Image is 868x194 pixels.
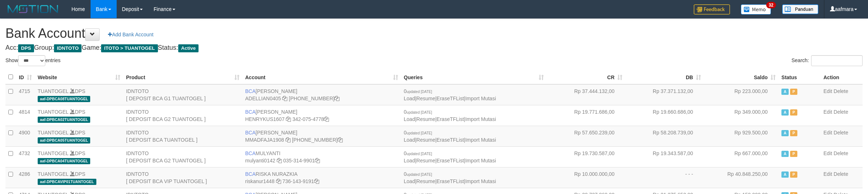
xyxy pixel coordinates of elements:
td: IDNTOTO [ DEPOSIT BCA VIP TUANTOGEL ] [123,167,242,188]
td: 4814 [16,105,35,126]
span: 0 [404,130,432,136]
span: aaf-DPBCA04TUANTOGEL [38,158,90,164]
img: MOTION_logo.png [5,4,60,15]
td: Rp 19.771.686,00 [547,105,625,126]
td: 4286 [16,167,35,188]
span: BCA [245,88,256,94]
a: Copy HENRYKUS1607 to clipboard [286,116,291,122]
td: 4732 [16,146,35,167]
a: Copy 7361439191 to clipboard [314,178,319,184]
span: ITOTO > TUANTOGEL [101,44,158,52]
label: Search: [792,55,863,66]
td: DPS [35,167,123,188]
span: updated [DATE] [406,110,432,114]
span: Active [781,151,789,157]
td: 4900 [16,126,35,146]
a: Copy 0353149901 to clipboard [315,158,320,163]
a: Import Mutasi [465,116,496,122]
span: BCA [245,109,256,115]
td: [PERSON_NAME] [PHONE_NUMBER] [242,84,401,105]
a: HENRYKUS1607 [245,116,285,122]
span: 0 [404,171,432,177]
a: Import Mutasi [465,96,496,101]
a: Copy 5655032115 to clipboard [334,96,339,101]
span: Paused [790,151,797,157]
span: | | | [404,150,496,163]
span: BCA [245,150,256,156]
input: Search: [811,55,863,66]
a: Copy mulyanti0142 to clipboard [277,158,282,163]
span: Active [781,130,789,136]
span: updated [DATE] [406,152,432,156]
span: updated [DATE] [406,90,432,94]
td: Rp 19.343.587,00 [625,146,704,167]
a: Add Bank Account [103,28,158,41]
a: Copy 4062282031 to clipboard [338,137,343,143]
a: mulyanti0142 [245,158,275,163]
th: Queries: activate to sort column ascending [401,70,547,84]
h4: Acc: Group: Game: Status: [5,44,863,52]
td: Rp 10.000.000,00 [547,167,625,188]
a: Load [404,137,415,143]
span: Active [781,89,789,95]
td: Rp 223.000,00 [704,84,779,105]
span: 32 [766,2,776,8]
select: Showentries [18,55,45,66]
a: EraseTFList [437,158,464,163]
td: MULYANTI 035-314-9901 [242,146,401,167]
a: Copy MMADFAJA1908 to clipboard [285,137,291,143]
a: TUANTOGEL [38,88,68,94]
a: Edit [823,88,832,94]
a: Edit [823,109,832,115]
img: panduan.png [782,4,818,14]
a: Import Mutasi [465,178,496,184]
td: Rp 929.500,00 [704,126,779,146]
a: EraseTFList [437,178,464,184]
a: Resume [416,178,435,184]
span: BCA [245,171,256,177]
a: Edit [823,171,832,177]
span: 0 [404,109,432,115]
span: aaf-DPBCAVIP01TUANTOGEL [38,179,96,185]
span: 0 [404,150,432,156]
td: DPS [35,126,123,146]
span: Active [781,109,789,116]
span: Paused [790,130,797,136]
a: EraseTFList [437,137,464,143]
span: aaf-DPBCA05TUANTOGEL [38,137,90,144]
a: Delete [834,150,848,156]
td: Rp 57.650.239,00 [547,126,625,146]
th: Website: activate to sort column ascending [35,70,123,84]
td: - - - [625,167,704,188]
h1: Bank Account [5,26,863,41]
a: Copy riskanur1448 to clipboard [276,178,281,184]
span: IDNTOTO [54,44,82,52]
span: | | | [404,88,496,101]
td: DPS [35,84,123,105]
a: Delete [834,109,848,115]
span: | | | [404,109,496,122]
a: TUANTOGEL [38,150,68,156]
td: RISKA NURAZKIA 736-143-9191 [242,167,401,188]
td: Rp 40.848.250,00 [704,167,779,188]
span: Paused [790,171,797,178]
a: Edit [823,130,832,136]
td: Rp 667.000,00 [704,146,779,167]
span: updated [DATE] [406,173,432,177]
td: Rp 37.444.132,00 [547,84,625,105]
td: IDNTOTO [ DEPOSIT BCA TUANTOGEL ] [123,126,242,146]
span: updated [DATE] [406,131,432,135]
a: riskanur1448 [245,178,275,184]
a: TUANTOGEL [38,109,68,115]
a: Load [404,116,415,122]
td: 4715 [16,84,35,105]
a: Delete [834,171,848,177]
th: ID: activate to sort column ascending [16,70,35,84]
td: Rp 349.000,00 [704,105,779,126]
a: Delete [834,130,848,136]
a: Copy 3420754778 to clipboard [324,116,329,122]
a: EraseTFList [437,116,464,122]
a: Edit [823,150,832,156]
td: [PERSON_NAME] 342-075-4778 [242,105,401,126]
a: Load [404,96,415,101]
